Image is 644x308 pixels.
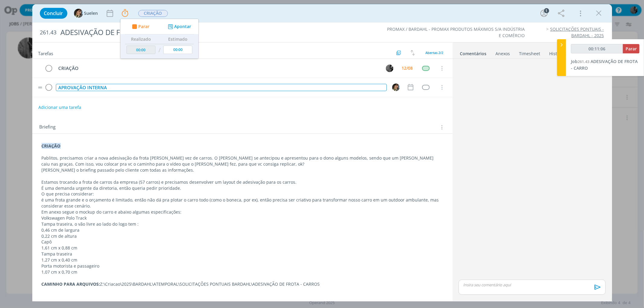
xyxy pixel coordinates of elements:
[623,44,639,53] button: Parar
[42,245,443,251] p: 1,61 cm x 0,88 cm
[138,24,149,29] span: Parar
[392,84,400,91] img: S
[74,9,98,18] button: SSuelen
[42,215,443,221] p: Volkswagen Polo Track
[42,257,443,263] p: 1,27 cm x 0,40 cm
[40,123,56,131] span: Briefing
[42,233,443,239] p: 0,22 cm de altura
[42,263,443,269] p: Porta motorista e passageiro
[42,221,443,227] p: Tampa traseira, o vão livre ao lado do logo tem :
[42,227,443,233] p: 0,46 cm de largura
[42,251,443,257] p: Tampa traseira
[38,87,42,88] img: drag-icon.svg
[42,143,61,149] strong: CRIAÇÃO
[550,26,604,38] a: SOLICITAÇÕES PONTUAIS - BARDAHL - 2025
[496,51,510,57] div: Anexos
[40,29,57,36] span: 261.43
[58,25,367,40] div: ADESIVAÇÃO DE FROTA - CARRO
[40,8,67,19] button: Concluir
[519,48,541,57] a: Timesheet
[42,281,100,287] strong: CAMINHO PARA ARQUIVOS:
[42,155,443,167] p: Pablitos, precisamos criar a nova adesivação da frota [PERSON_NAME] vez de carros. O [PERSON_NAME...
[571,59,638,71] a: Job261.43ADESIVAÇÃO DE FROTA - CARRO
[544,8,549,13] div: 1
[411,50,415,56] img: arrow-down-up.svg
[392,83,401,92] button: S
[387,26,525,38] a: PROMAX / BARDAHL - PROMAX PRODUTOS MÁXIMOS S/A INDÚSTRIA E COMÉRCIO
[386,65,393,72] img: P
[162,34,194,44] th: Estimado
[38,102,82,113] button: Adicionar uma tarefa
[138,10,168,17] span: CRIAÇÃO
[549,48,568,57] a: Histórico
[166,24,191,30] button: Apontar
[125,34,157,44] th: Realizado
[44,11,63,16] span: Concluir
[138,10,168,17] button: CRIAÇÃO
[32,4,612,301] div: dialog
[130,24,149,30] button: Parar
[38,49,53,56] span: Tarefas
[42,209,443,215] p: Em anexo segue o mockup do carro e abaixo algumas especificações:
[84,11,98,15] span: Suelen
[571,59,638,71] span: ADESIVAÇÃO DE FROTA - CARRO
[626,46,637,52] span: Parar
[426,50,444,55] span: Abertas 2/2
[42,179,443,185] p: Estamos trocando a frota de carros da empresa (57 carros) e precisamos desenvolver um layout de a...
[402,66,413,70] div: 12/08
[460,48,487,57] a: Comentários
[42,197,443,209] p: é uma frota grande e o orçamento é limitado, então não dá pra plotar o carro todo (como o boneca,...
[42,167,443,173] p: [PERSON_NAME] o briefing passado pelo cliente com todas as informações.
[539,8,549,18] button: 1
[42,239,443,245] p: Capô
[42,269,443,275] p: 1,07 cm x 0,70 cm
[56,65,380,72] div: CRIAÇÃO
[42,191,443,197] p: O que precisa considerar:
[56,84,387,91] div: APROVAÇÃO INTERNA
[578,59,589,64] span: 261.43
[385,64,394,73] button: P
[157,44,162,56] td: /
[74,9,83,18] img: S
[42,281,443,287] p: Z:\Criacao\2025\BARDAHL\ATEMPORAL\SOLICITAÇÕES PONTUAIS BARDAHL\ADESIVAÇÃO DE FROTA - CARROS
[42,185,443,191] p: É uma demanda urgente da diretoria, então queria pedir prioridade.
